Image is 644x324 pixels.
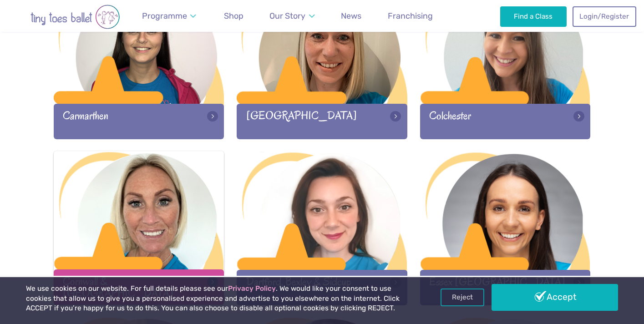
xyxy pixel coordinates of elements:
[228,284,276,293] a: Privacy Policy
[500,6,567,26] a: Find a Class
[420,104,591,139] div: Colchester
[138,6,201,26] a: Programme
[54,104,224,139] div: Carmarthen
[237,104,407,139] div: [GEOGRAPHIC_DATA]
[573,6,636,26] a: Login/Register
[269,11,305,20] span: Our Story
[388,11,433,20] span: Franchising
[26,284,411,314] p: We use cookies on our website. For full details please see our . We would like your consent to us...
[224,11,243,20] span: Shop
[341,11,361,20] span: News
[237,270,407,305] div: Dartford, Bexley & Sidcup
[237,152,407,305] a: Dartford, Bexley & Sidcup
[142,11,187,20] span: Programme
[54,151,224,304] a: Cornwall & [GEOGRAPHIC_DATA]
[265,6,319,26] a: Our Story
[384,6,437,26] a: Franchising
[420,152,591,305] a: Essex [GEOGRAPHIC_DATA]
[441,289,484,306] a: Reject
[11,5,139,29] img: tiny toes ballet
[492,284,619,310] a: Accept
[220,6,248,26] a: Shop
[337,6,365,26] a: News
[420,270,591,305] div: Essex [GEOGRAPHIC_DATA]
[54,269,224,304] div: Cornwall & [GEOGRAPHIC_DATA]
